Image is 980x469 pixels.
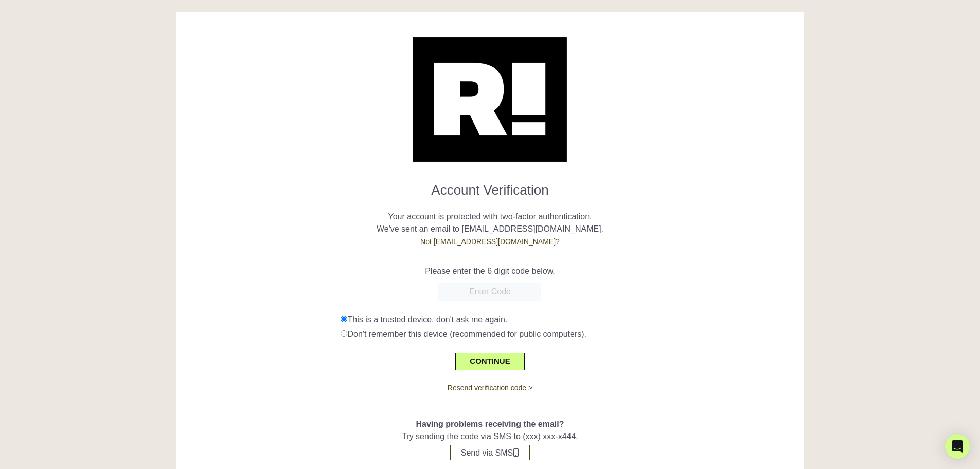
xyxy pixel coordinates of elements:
[450,445,530,460] button: Send via SMS
[184,393,796,460] div: Try sending the code via SMS to (xxx) xxx-x444.
[184,174,796,198] h1: Account Verification
[341,314,796,326] div: This is a trusted device, don't ask me again.
[420,237,560,246] a: Not [EMAIL_ADDRESS][DOMAIN_NAME]?
[184,198,796,248] p: Your account is protected with two-factor authentication. We've sent an email to [EMAIL_ADDRESS][...
[448,384,532,392] a: Resend verification code >
[184,265,796,277] p: Please enter the 6 digit code below.
[438,283,541,301] input: Enter Code
[416,420,564,428] span: Having problems receiving the email?
[413,37,567,162] img: Retention.com
[945,434,970,459] div: Open Intercom Messenger
[455,353,524,370] button: CONTINUE
[341,328,796,340] div: Don't remember this device (recommended for public computers).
